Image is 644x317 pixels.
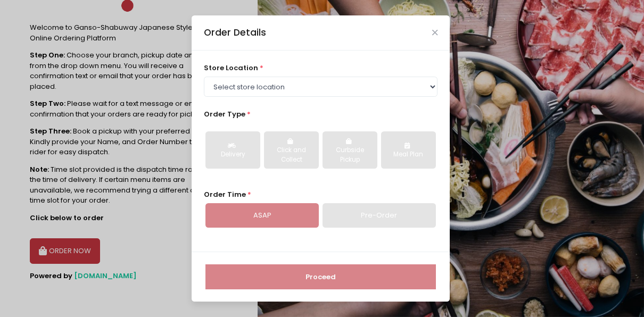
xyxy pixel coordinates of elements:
div: Curbside Pickup [330,146,370,164]
button: Click and Collect [264,131,319,169]
button: Meal Plan [381,131,436,169]
div: Order Details [204,26,266,39]
button: Close [432,30,437,35]
button: Proceed [205,264,436,290]
span: Order Type [204,109,245,119]
span: store location [204,63,258,73]
div: Meal Plan [389,150,428,160]
button: Curbside Pickup [323,131,377,169]
div: Click and Collect [271,146,311,164]
div: Delivery [213,150,253,160]
span: Order Time [204,189,246,199]
button: Delivery [205,131,260,169]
